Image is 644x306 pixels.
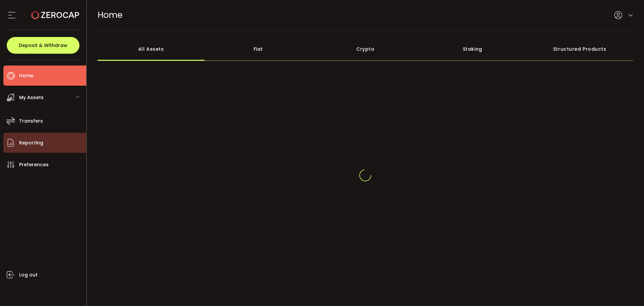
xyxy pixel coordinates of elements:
span: Deposit & Withdraw [19,43,67,48]
div: Fiat [205,37,312,61]
span: Log out [19,270,38,280]
span: Transfers [19,116,43,126]
div: All Assets [98,37,205,61]
span: My Assets [19,93,44,102]
span: Preferences [19,160,49,170]
div: Structured Products [526,37,634,61]
div: Staking [419,37,526,61]
span: Home [98,9,122,21]
button: Deposit & Withdraw [7,37,79,54]
span: Home [19,71,34,81]
span: Reporting [19,138,43,148]
div: Crypto [312,37,419,61]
